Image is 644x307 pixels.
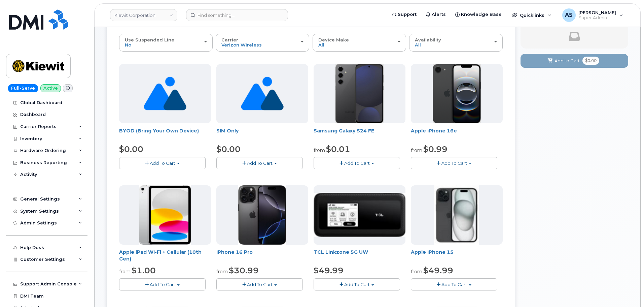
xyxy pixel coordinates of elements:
[150,282,175,287] span: Add To Cart
[434,185,479,245] img: iphone15.jpg
[344,160,370,166] span: Add To Cart
[216,127,308,141] div: SIM Only
[119,34,213,51] button: Use Suspended Line No
[318,42,324,48] span: All
[144,64,186,123] img: no_image_found-2caef05468ed5679b831cfe6fc140e25e0c280774317ffc20a367ab7fd17291e.png
[216,278,303,290] button: Add To Cart
[335,64,384,123] img: s24FE.jpg
[247,282,273,287] span: Add To Cart
[411,128,457,134] a: Apple iPhone 16e
[433,64,481,123] img: iphone16e.png
[411,157,497,169] button: Add To Cart
[432,11,446,18] span: Alerts
[125,37,174,42] span: Use Suspended Line
[216,34,309,51] button: Carrier Verizon Wireless
[238,185,286,245] img: iphone_16_pro.png
[409,34,503,51] button: Availability All
[314,193,405,237] img: linkzone5g.png
[216,157,303,169] button: Add To Cart
[119,157,206,169] button: Add To Cart
[314,127,405,141] div: Samsung Galaxy S24 FE
[554,58,580,64] span: Add to Cart
[451,8,506,21] a: Knowledge Base
[411,147,422,153] small: from
[318,37,349,42] span: Device Make
[415,42,421,48] span: All
[578,10,616,15] span: [PERSON_NAME]
[314,157,400,169] button: Add To Cart
[119,249,202,262] a: Apple iPad Wi-Fi + Cellular (10th Gen)
[615,278,639,302] iframe: Messenger Launcher
[398,11,417,18] span: Support
[423,144,448,154] span: $0.99
[507,8,556,22] div: Quicklinks
[411,269,422,275] small: from
[441,160,467,166] span: Add To Cart
[423,266,453,275] span: $49.99
[314,249,405,262] div: TCL Linkzone 5G UW
[578,15,616,21] span: Super Admin
[326,144,350,154] span: $0.01
[110,9,177,21] a: Kiewit Corporation
[216,249,253,255] a: iPhone 16 Pro
[582,57,599,65] span: $0.00
[421,8,451,21] a: Alerts
[221,42,262,48] span: Verizon Wireless
[216,249,308,262] div: iPhone 16 Pro
[314,266,344,275] span: $49.99
[387,8,421,21] a: Support
[461,11,502,18] span: Knowledge Base
[119,144,143,154] span: $0.00
[415,37,441,42] span: Availability
[119,269,131,275] small: from
[411,249,503,262] div: Apple iPhone 15
[314,249,368,255] a: TCL Linkzone 5G UW
[125,42,131,48] span: No
[313,34,406,51] button: Device Make All
[216,269,228,275] small: from
[344,282,370,287] span: Add To Cart
[119,127,211,141] div: BYOD (Bring Your Own Device)
[221,37,238,42] span: Carrier
[314,147,325,153] small: from
[247,160,273,166] span: Add To Cart
[558,8,628,22] div: Alexander Strull
[520,12,544,18] span: Quicklinks
[241,64,284,123] img: no_image_found-2caef05468ed5679b831cfe6fc140e25e0c280774317ffc20a367ab7fd17291e.png
[216,144,241,154] span: $0.00
[186,9,288,21] input: Find something...
[139,185,191,245] img: ipad10thgen.png
[150,160,175,166] span: Add To Cart
[411,249,454,255] a: Apple iPhone 15
[119,278,206,290] button: Add To Cart
[132,266,156,275] span: $1.00
[441,282,467,287] span: Add To Cart
[314,278,400,290] button: Add To Cart
[565,11,573,19] span: AS
[216,128,239,134] a: SIM Only
[411,278,497,290] button: Add To Cart
[411,127,503,141] div: Apple iPhone 16e
[119,249,211,262] div: Apple iPad Wi-Fi + Cellular (10th Gen)
[521,54,628,68] button: Add to Cart $0.00
[314,128,374,134] a: Samsung Galaxy S24 FE
[119,128,199,134] a: BYOD (Bring Your Own Device)
[229,266,259,275] span: $30.99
